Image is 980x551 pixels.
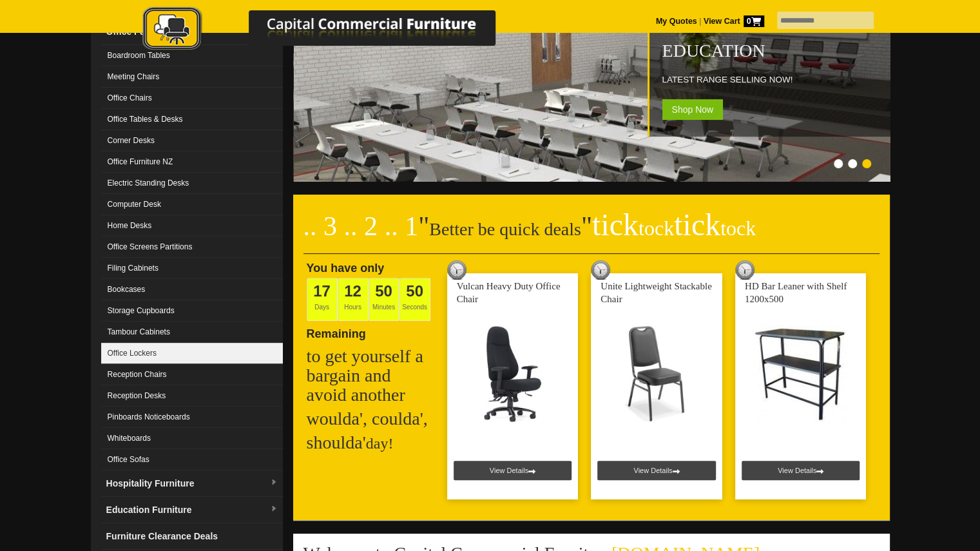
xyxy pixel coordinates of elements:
h2: woulda', coulda', [307,409,436,429]
a: Meeting Chairs [101,66,283,88]
span: You have only [307,262,385,275]
a: Furniture Clearance Deals [101,523,283,550]
li: Page dot 3 [862,159,871,168]
img: tick tock deal clock [735,260,754,280]
a: Education Furnituredropdown [101,497,283,523]
img: dropdown [270,505,278,513]
span: Minutes [369,278,399,321]
img: dropdown [270,479,278,487]
span: Days [307,278,338,321]
p: LATEST RANGE SELLING NOW! [662,73,883,86]
a: Education LATEST RANGE SELLING NOW! Shop Now [293,175,892,184]
a: Corner Desks [101,130,283,151]
a: Office Sofas [101,449,283,470]
span: tock [639,217,674,240]
a: Office Tables & Desks [101,109,283,130]
span: day! [366,435,394,452]
span: 12 [344,282,361,300]
h2: Education [662,41,883,61]
a: Hospitality Furnituredropdown [101,470,283,497]
span: 50 [406,282,423,300]
span: " [418,211,429,241]
span: 0 [744,15,764,27]
span: Seconds [399,278,430,321]
span: Shop Now [662,99,723,120]
li: Page dot 2 [848,159,857,168]
span: Hours [338,278,369,321]
a: Boardroom Tables [101,45,283,66]
a: Reception Chairs [101,364,283,385]
span: 50 [375,282,392,300]
a: Filing Cabinets [101,258,283,279]
span: .. 3 .. 2 .. 1 [303,211,419,241]
span: tick tick [592,208,756,242]
a: Reception Desks [101,385,283,407]
strong: View Cart [704,17,764,26]
span: 17 [313,282,331,300]
h2: to get yourself a bargain and avoid another [307,347,436,405]
a: Tambour Cabinets [101,322,283,343]
a: Electric Standing Desks [101,173,283,194]
a: Computer Desk [101,194,283,215]
a: Capital Commercial Furniture Logo [107,6,558,57]
span: Remaining [307,322,366,340]
a: My Quotes [656,17,697,26]
a: Office Screens Partitions [101,237,283,258]
a: Bookcases [101,279,283,300]
a: Home Desks [101,215,283,237]
span: " [581,211,756,241]
a: Office Furniture NZ [101,151,283,173]
a: Storage Cupboards [101,300,283,322]
a: Whiteboards [101,428,283,449]
a: Office Chairs [101,88,283,109]
img: Capital Commercial Furniture Logo [107,6,558,53]
a: Pinboards Noticeboards [101,407,283,428]
li: Page dot 1 [834,159,843,168]
a: Office Lockers [101,343,283,364]
img: tick tock deal clock [591,260,610,280]
h2: Better be quick deals [303,215,879,254]
a: View Cart0 [701,17,764,26]
h2: shoulda' [307,433,436,453]
img: tick tock deal clock [447,260,466,280]
span: tock [720,217,756,240]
